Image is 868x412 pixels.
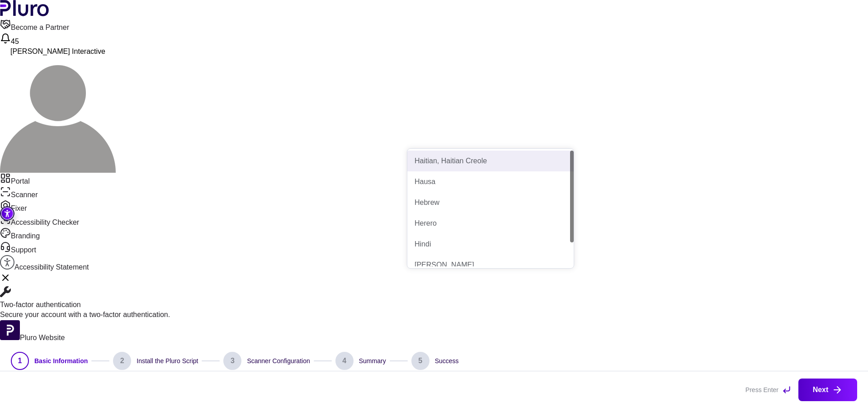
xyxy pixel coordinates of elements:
[411,352,429,370] div: 5
[407,255,574,275] div: Hiri Motu
[137,356,198,365] div: Install the Pluro Script
[407,234,574,255] div: Hindi
[407,192,574,213] div: Hebrew
[34,356,88,365] div: Basic Information
[415,260,566,270] div: [PERSON_NAME]
[435,356,459,365] div: Success
[407,213,574,234] div: Herero
[415,239,566,249] div: Hindi
[11,38,19,45] span: 45
[335,352,354,370] div: 4
[798,379,857,401] button: Next
[407,151,574,171] div: Haitian, Haitian Creole
[10,47,105,55] span: [PERSON_NAME] Interactive
[11,352,29,370] div: 1
[359,356,386,365] div: Summary
[415,156,566,166] div: Haitian, Haitian Creole
[113,352,131,370] div: 2
[415,218,566,228] div: Herero
[223,352,241,370] div: 3
[415,198,566,208] div: Hebrew
[407,171,574,192] div: Hausa
[745,385,791,394] div: Press Enter
[247,356,310,365] div: Scanner Configuration
[415,177,566,187] div: Hausa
